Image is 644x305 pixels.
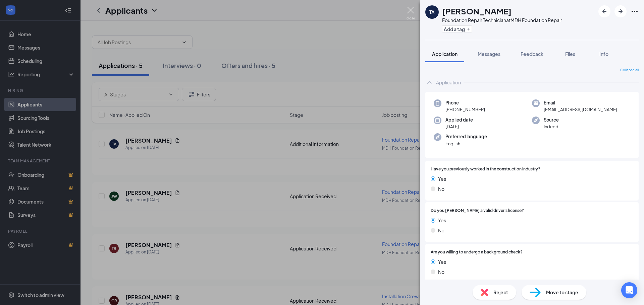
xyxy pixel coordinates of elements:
[445,140,487,147] span: English
[431,208,524,214] span: Do you [PERSON_NAME] a valid driver's license?
[445,117,473,123] span: Applied date
[614,5,627,17] button: ArrowRight
[521,51,543,57] span: Feedback
[445,99,485,106] span: Phone
[445,133,487,140] span: Preferred language
[442,25,472,32] button: PlusAdd a tag
[438,268,444,276] span: No
[438,258,446,265] span: Yes
[493,289,508,296] span: Reject
[442,5,512,17] h1: [PERSON_NAME]
[438,185,444,193] span: No
[544,106,617,113] span: [EMAIL_ADDRESS][DOMAIN_NAME]
[445,123,473,130] span: [DATE]
[565,51,575,57] span: Files
[425,78,433,86] svg: ChevronUp
[631,7,639,15] svg: Ellipses
[466,27,470,31] svg: Plus
[436,79,461,86] div: Application
[600,7,608,15] svg: ArrowLeftNew
[431,166,540,172] span: Have you previously worked in the construction industry?
[599,51,608,57] span: Info
[546,289,578,296] span: Move to stage
[438,217,446,224] span: Yes
[478,51,500,57] span: Messages
[438,175,446,182] span: Yes
[616,7,625,15] svg: ArrowRight
[442,17,562,23] div: Foundation Repair Technician at MDH Foundation Repair
[445,106,485,113] span: [PHONE_NUMBER]
[544,123,559,130] span: Indeed
[429,9,435,15] div: TA
[544,117,559,123] span: Source
[620,68,639,73] span: Collapse all
[431,249,523,255] span: Are you willing to undergo a background check?
[598,5,610,17] button: ArrowLeftNew
[544,99,617,106] span: Email
[621,282,637,298] div: Open Intercom Messenger
[432,51,458,57] span: Application
[438,227,444,234] span: No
